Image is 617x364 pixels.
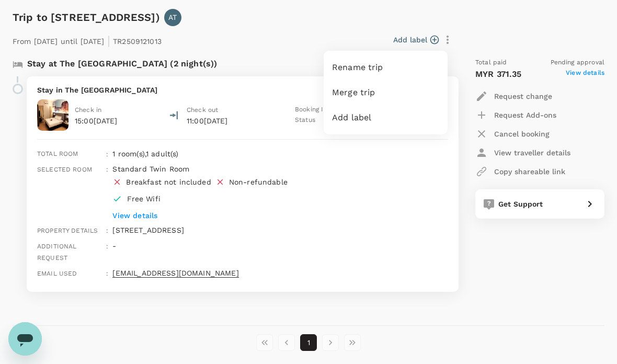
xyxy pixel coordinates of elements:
span: Merge trip [332,86,439,99]
span: Add label [332,111,439,124]
span: Rename trip [332,61,439,74]
div: Rename trip [324,55,448,80]
div: Merge trip [324,80,448,105]
div: Add label [324,105,448,130]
